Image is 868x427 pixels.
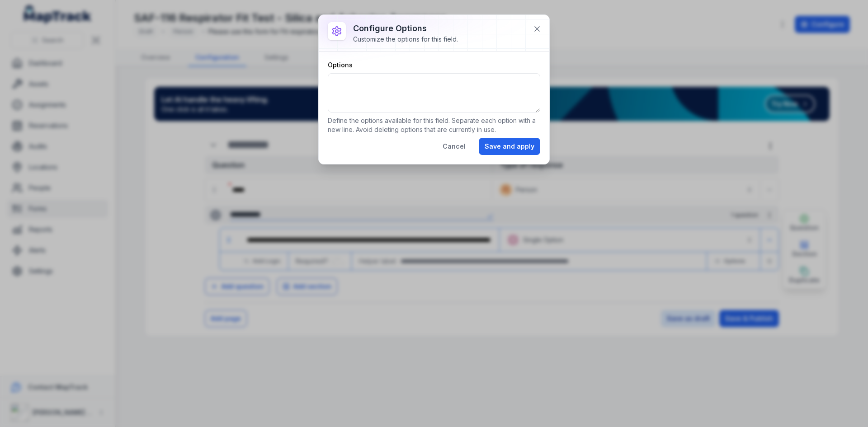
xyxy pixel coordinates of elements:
button: Cancel [437,138,472,155]
button: Save and apply [479,138,540,155]
p: Define the options available for this field. Separate each option with a new line. Avoid deleting... [328,116,540,134]
h3: Configure options [353,22,458,35]
label: Options [328,61,353,70]
div: Customize the options for this field. [353,35,458,44]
